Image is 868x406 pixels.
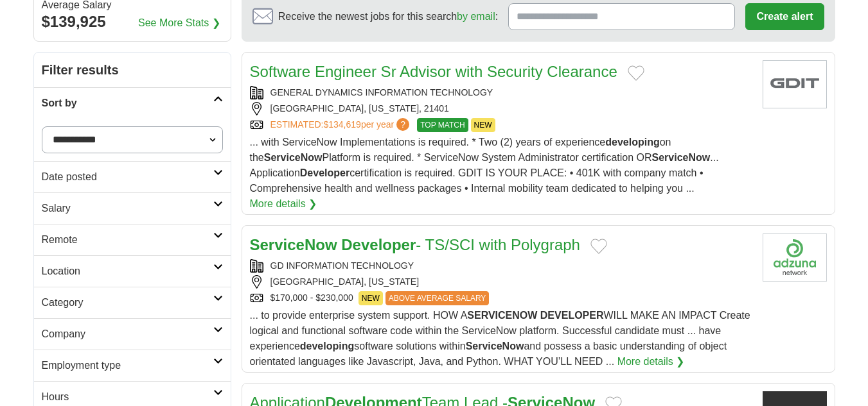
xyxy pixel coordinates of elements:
[42,96,213,111] h2: Sort by
[385,291,490,305] span: ABOVE AVERAGE SALARY
[250,291,752,305] div: $170,000 - $230,000
[540,310,604,321] strong: DEVELOPER
[396,118,409,131] span: ?
[42,295,213,310] h2: Category
[250,137,719,194] span: ... with ServiceNow Implementations is required. * Two (2) years of experience on the Platform is...
[300,341,354,351] strong: developing
[34,255,231,287] a: Location
[359,291,383,305] span: NEW
[617,354,685,369] a: More details ❯
[42,264,213,279] h2: Location
[628,65,644,81] button: Add to favorite jobs
[34,53,231,87] h2: Filter results
[300,167,350,178] strong: Developer
[278,9,498,24] span: Receive the newest jobs for this search :
[250,63,617,80] a: Software Engineer Sr Advisor with Security Clearance
[34,318,231,350] a: Company
[250,196,317,212] a: More details ❯
[467,310,537,321] strong: SERVICENOW
[250,259,752,273] div: GD INFORMATION TECHNOLOGY
[42,358,213,373] h2: Employment type
[763,60,827,108] img: General Dynamics Information Technology logo
[763,233,827,282] img: Company logo
[471,118,495,132] span: NEW
[250,310,750,367] span: ... to provide enterprise system support. HOW A WILL MAKE AN IMPACT Create logical and functional...
[270,118,412,132] a: ESTIMATED:$134,619per year?
[34,287,231,318] a: Category
[42,326,213,342] h2: Company
[605,137,659,148] strong: developing
[250,275,752,289] div: [GEOGRAPHIC_DATA], [US_STATE]
[250,236,580,253] a: ServiceNow Developer- TS/SCI with Polygraph
[42,389,213,405] h2: Hours
[34,350,231,381] a: Employment type
[34,87,231,119] a: Sort by
[341,236,416,253] strong: Developer
[250,102,752,115] div: [GEOGRAPHIC_DATA], [US_STATE], 21401
[138,15,220,31] a: See More Stats ❯
[457,11,495,22] a: by email
[264,152,323,163] strong: ServiceNow
[34,192,231,224] a: Salary
[652,152,711,163] strong: ServiceNow
[250,236,337,253] strong: ServiceNow
[42,201,213,216] h2: Salary
[42,169,213,185] h2: Date posted
[323,119,360,130] span: $134,619
[34,161,231,192] a: Date posted
[42,10,223,33] div: $139,925
[417,118,468,132] span: TOP MATCH
[466,341,524,351] strong: ServiceNow
[270,87,493,97] a: GENERAL DYNAMICS INFORMATION TECHNOLOGY
[745,3,824,30] button: Create alert
[34,224,231,255] a: Remote
[590,239,607,254] button: Add to favorite jobs
[42,232,213,248] h2: Remote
